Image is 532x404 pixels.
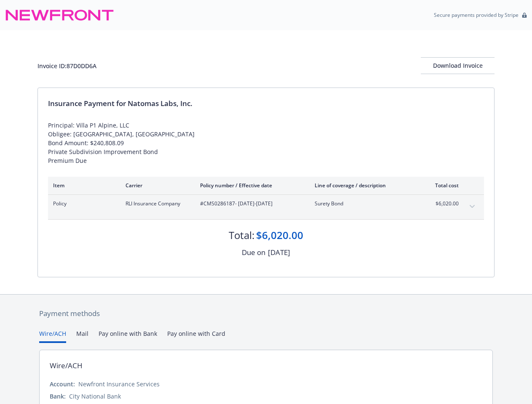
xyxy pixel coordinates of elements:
[78,380,160,388] div: Newfront Insurance Services
[427,182,459,189] div: Total cost
[99,329,157,343] button: Pay online with Bank
[48,121,484,165] div: Principal: Villa P1 Alpine, LLC Obligee: [GEOGRAPHIC_DATA], [GEOGRAPHIC_DATA] Bond Amount: $240,8...
[50,360,83,371] div: Wire/ACH
[167,329,225,343] button: Pay online with Card
[37,61,96,70] div: Invoice ID: 87D0DD6A
[50,380,75,388] div: Account:
[48,195,484,219] div: PolicyRLI Insurance Company#CMS0286187- [DATE]-[DATE]Surety Bond$6,020.00expand content
[421,57,495,74] button: Download Invoice
[421,58,495,74] div: Download Invoice
[53,200,112,207] span: Policy
[256,228,303,242] div: $6,020.00
[39,329,66,343] button: Wire/ACH
[200,182,301,189] div: Policy number / Effective date
[126,200,187,207] span: RLI Insurance Company
[50,392,66,401] div: Bank:
[39,308,493,319] div: Payment methods
[242,247,265,258] div: Due on
[200,200,301,207] span: #CMS0286187 - [DATE]-[DATE]
[268,247,290,258] div: [DATE]
[76,329,88,343] button: Mail
[69,392,121,401] div: City National Bank
[315,200,414,207] span: Surety Bond
[126,182,187,189] div: Carrier
[48,98,484,109] div: Insurance Payment for Natomas Labs, Inc.
[465,200,479,213] button: expand content
[434,11,519,19] p: Secure payments provided by Stripe
[315,182,414,189] div: Line of coverage / description
[53,182,112,189] div: Item
[427,200,459,207] span: $6,020.00
[229,228,254,242] div: Total:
